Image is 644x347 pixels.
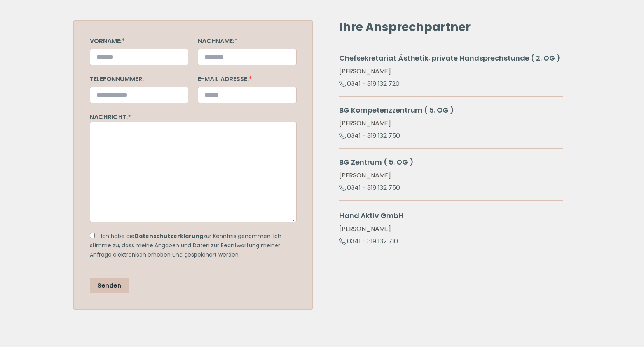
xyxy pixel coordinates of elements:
[339,20,563,34] h2: Ihre Ansprechpartner
[90,278,129,293] button: Senden
[339,235,398,247] a: 0341 - 319 132 710
[339,119,563,128] p: [PERSON_NAME]
[134,232,203,240] a: Datenschutzerklärung
[339,157,563,168] h4: BG Zentrum ( 5. OG )
[90,232,281,259] label: Ich habe die zur Kenntnis genommen. Ich stimme zu, dass meine Angaben und Daten zur Beantwortung ...
[339,210,563,221] h5: Hand Aktiv GmbH
[339,224,563,234] p: [PERSON_NAME]
[339,78,400,90] a: 0341 - 319 132 720
[339,130,400,142] a: 0341 - 319 132 750
[339,67,563,76] p: [PERSON_NAME]
[90,36,125,45] label: Vorname:
[339,53,563,64] h3: Chefsekretariat Ästhetik, private Handsprechstunde ( 2. OG )
[339,171,563,180] p: [PERSON_NAME]
[339,105,563,116] h3: BG Kompetenzzentrum ( 5. OG )
[90,113,131,121] label: Nachricht:
[198,75,252,83] label: E-Mail Adresse:
[339,182,400,194] a: 0341 - 319 132 750
[198,36,237,45] label: Nachname:
[90,75,144,83] label: Telefonnummer:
